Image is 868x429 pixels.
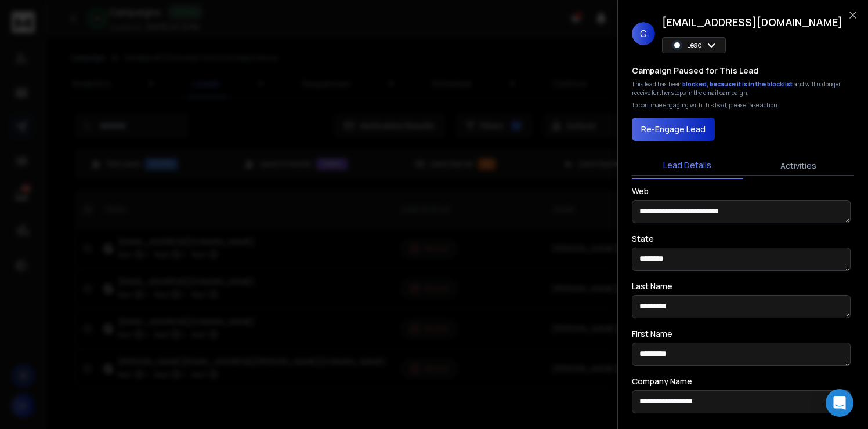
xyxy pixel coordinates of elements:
span: blocked, because it is in the blocklist [682,80,794,88]
label: State [632,235,654,243]
h3: Campaign Paused for This Lead [632,65,758,77]
div: This lead has been and will no longer receive further steps in the email campaign. [632,80,854,97]
label: Last Name [632,282,672,290]
label: First Name [632,330,672,338]
span: G [632,22,655,45]
p: To continue engaging with this lead, please take action. [632,101,779,110]
p: Lead [687,41,702,50]
button: Lead Details [632,152,743,179]
h1: [EMAIL_ADDRESS][DOMAIN_NAME] [662,14,842,30]
label: Web [632,187,649,195]
button: Re-Engage Lead [632,118,715,141]
label: Company Name [632,377,692,386]
div: Open Intercom Messenger [826,389,853,417]
button: Activities [743,153,855,179]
